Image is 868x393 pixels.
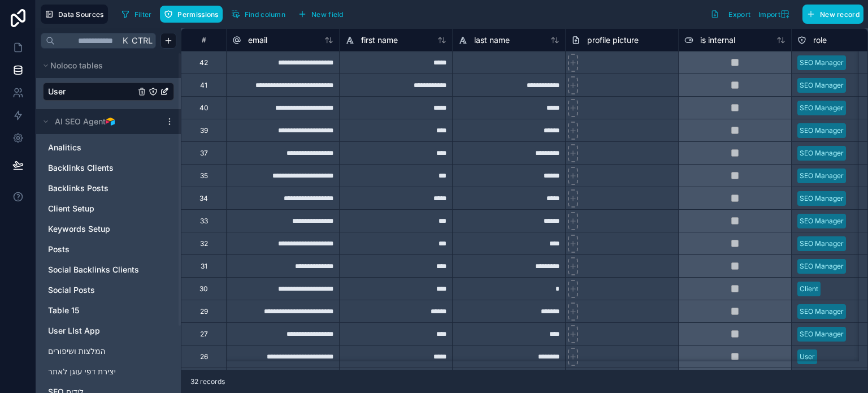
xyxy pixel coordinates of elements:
[48,86,135,97] a: User
[758,10,780,19] span: Import
[48,346,106,357] span: המלצות ושיפורים
[43,200,174,218] div: Client Setup
[800,261,844,271] div: SEO Manager
[48,142,81,153] span: Analitics
[48,223,110,235] span: Keywords Setup
[800,58,844,68] div: SEO Manager
[58,10,104,19] span: Data Sources
[200,217,208,226] div: 33
[200,126,208,135] div: 39
[160,6,227,23] a: Permissions
[800,329,844,339] div: SEO Manager
[820,10,860,19] span: New record
[474,34,510,46] span: last name
[43,342,174,360] div: המלצות ושיפורים
[800,148,844,158] div: SEO Manager
[41,114,160,129] button: Airtable LogoAI SEO Agent
[800,126,844,136] div: SEO Manager
[43,301,174,319] div: Table 15
[43,220,174,238] div: Keywords Setup
[43,362,174,381] div: יצירת דפי עוגן לאתר
[200,171,208,180] div: 35
[43,240,174,258] div: Posts
[754,5,798,24] button: Import
[48,183,146,194] a: Backlinks Posts
[50,60,103,71] span: Noloco tables
[106,117,115,126] img: Airtable Logo
[48,346,146,357] a: המלצות ושיפורים
[48,223,146,235] a: Keywords Setup
[700,34,735,46] span: is internal
[199,58,208,67] div: 42
[311,10,344,19] span: New field
[48,325,100,336] span: User LIst App
[800,239,844,249] div: SEO Manager
[294,6,348,23] button: New field
[48,264,146,275] a: Social Backlinks Clients
[800,171,844,181] div: SEO Manager
[361,34,398,46] span: first name
[48,305,146,316] a: Table 15
[121,37,129,45] span: K
[43,281,174,299] div: Social Posts
[587,34,639,46] span: profile picture
[48,244,70,255] span: Posts
[248,34,267,46] span: email
[800,284,818,294] div: Client
[48,142,146,153] a: Analitics
[199,284,208,293] div: 30
[199,194,208,203] div: 34
[199,103,209,113] div: 40
[800,306,844,317] div: SEO Manager
[43,139,174,157] div: Analitics
[55,116,106,127] span: AI SEO Agent
[43,83,174,101] div: User
[190,36,218,44] div: #
[117,6,156,23] button: Filter
[227,6,289,23] button: Find column
[48,86,66,97] span: User
[160,6,222,23] button: Permissions
[43,159,174,177] div: Backlinks Clients
[48,264,139,275] span: Social Backlinks Clients
[131,33,154,47] span: Ctrl
[200,352,208,361] div: 26
[800,193,844,204] div: SEO Manager
[200,239,208,248] div: 32
[43,322,174,340] div: User LIst App
[200,81,207,90] div: 41
[48,284,95,296] span: Social Posts
[800,103,844,113] div: SEO Manager
[41,5,108,24] button: Data Sources
[41,58,170,74] button: Noloco tables
[48,162,146,174] a: Backlinks Clients
[200,330,208,339] div: 27
[190,377,225,386] span: 32 records
[245,10,285,19] span: Find column
[48,284,146,296] a: Social Posts
[43,179,174,197] div: Backlinks Posts
[200,149,208,158] div: 37
[48,203,94,214] span: Client Setup
[800,352,815,362] div: User
[800,80,844,90] div: SEO Manager
[200,307,208,316] div: 29
[802,5,863,24] button: New record
[201,262,207,271] div: 31
[177,10,218,19] span: Permissions
[48,366,146,377] a: יצירת דפי עוגן לאתר
[800,216,844,226] div: SEO Manager
[48,183,108,194] span: Backlinks Posts
[43,261,174,279] div: Social Backlinks Clients
[728,10,750,19] span: Export
[48,305,79,316] span: Table 15
[706,5,754,24] button: Export
[48,366,116,377] span: יצירת דפי עוגן לאתר
[48,244,146,255] a: Posts
[48,203,146,214] a: Client Setup
[813,34,827,46] span: role
[48,325,146,336] a: User LIst App
[798,5,863,24] a: New record
[48,162,114,174] span: Backlinks Clients
[134,10,152,19] span: Filter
